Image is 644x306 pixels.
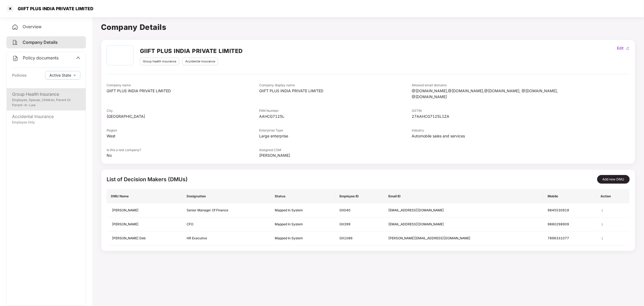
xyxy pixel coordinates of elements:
[616,45,625,51] div: Edit
[140,58,179,65] div: Group health insurance
[107,83,259,88] div: Company name
[12,91,80,98] div: Group Health Insurance
[412,113,564,119] div: 27AAHCG7125L1ZA
[389,222,539,227] div: [EMAIL_ADDRESS][DOMAIN_NAME]
[12,55,19,62] img: svg+xml;base64,PHN2ZyB4bWxucz0iaHR0cDovL3d3dy53My5vcmcvMjAwMC9zdmciIHdpZHRoPSIyNCIgaGVpZ2h0PSIyNC...
[76,56,80,60] span: up
[12,72,27,78] div: Policies
[412,128,564,133] div: Industry
[107,108,259,113] div: City
[389,236,539,241] div: [PERSON_NAME][EMAIL_ADDRESS][DOMAIN_NAME]
[259,128,412,133] div: Enterprise Type
[259,108,412,113] div: PAN Number
[600,209,604,212] img: manage
[544,189,596,204] th: Mobile
[49,72,71,78] span: Active State
[12,120,80,125] div: Employee Only
[412,108,564,113] div: GSTIN
[183,189,271,204] th: Designation
[548,222,592,227] div: 9880298909
[12,98,80,108] div: Employee, Spouse, Children, Parent Or Parent-In-Law
[412,88,564,100] div: @[DOMAIN_NAME],@[DOMAIN_NAME],@[DOMAIN_NAME], @[DOMAIN_NAME], @[DOMAIN_NAME]
[107,189,183,204] th: DMU Name
[12,113,80,120] div: Accidental Insurance
[107,232,183,245] td: [PERSON_NAME] Deb
[626,47,630,50] img: editIcon
[259,113,412,119] div: AAHCG7125L
[384,189,544,204] th: Email ID
[597,175,630,184] button: Add new DMU
[600,223,604,226] img: manage
[73,74,76,77] span: down
[187,208,229,212] span: Senior Manager Of Finance
[389,208,539,213] div: [EMAIL_ADDRESS][DOMAIN_NAME]
[107,128,259,133] div: Region
[259,88,412,94] div: GIIFT PLUS INDIA PRIVATE LIMITED
[187,222,194,226] span: CFO
[275,222,331,227] div: Mapped In System
[23,55,59,61] span: Policy documents
[412,83,564,88] div: Allowed email domains
[107,133,259,139] div: West
[600,237,604,240] img: manage
[412,133,564,139] div: Automobile sales and services
[548,208,592,213] div: 9845530919
[275,208,331,213] div: Mapped In System
[335,232,384,245] td: GX1086
[107,218,183,232] td: [PERSON_NAME]
[182,58,218,65] div: Accidental insurance
[23,24,42,29] span: Overview
[335,204,384,218] td: GX040
[275,236,331,241] div: Mapped In System
[15,6,93,11] div: GIIFT PLUS INDIA PRIVATE LIMITED
[259,83,412,88] div: Company display name
[12,39,18,46] img: svg+xml;base64,PHN2ZyB4bWxucz0iaHR0cDovL3d3dy53My5vcmcvMjAwMC9zdmciIHdpZHRoPSIyNCIgaGVpZ2h0PSIyNC...
[259,133,412,139] div: Large enterprise
[259,152,412,158] div: [PERSON_NAME]
[107,204,183,218] td: [PERSON_NAME]
[187,236,207,240] span: HR Executive
[259,148,412,153] div: Assigned CSM
[45,71,80,80] button: Active Statedown
[101,21,635,33] h1: Company Details
[107,88,259,94] div: GIIFT PLUS INDIA PRIVATE LIMITED
[335,218,384,232] td: GX399
[23,40,58,45] span: Company Details
[107,152,259,158] div: No
[548,236,592,241] div: 7896331077
[12,24,18,30] img: svg+xml;base64,PHN2ZyB4bWxucz0iaHR0cDovL3d3dy53My5vcmcvMjAwMC9zdmciIHdpZHRoPSIyNCIgaGVpZ2h0PSIyNC...
[140,47,243,55] h2: GIIFT PLUS INDIA PRIVATE LIMITED
[335,189,384,204] th: Employee ID
[107,148,259,153] div: Is this a test company?
[596,189,630,204] th: Action
[107,113,259,119] div: [GEOGRAPHIC_DATA]
[107,176,188,183] span: List of Decision Makers (DMUs)
[271,189,335,204] th: Status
